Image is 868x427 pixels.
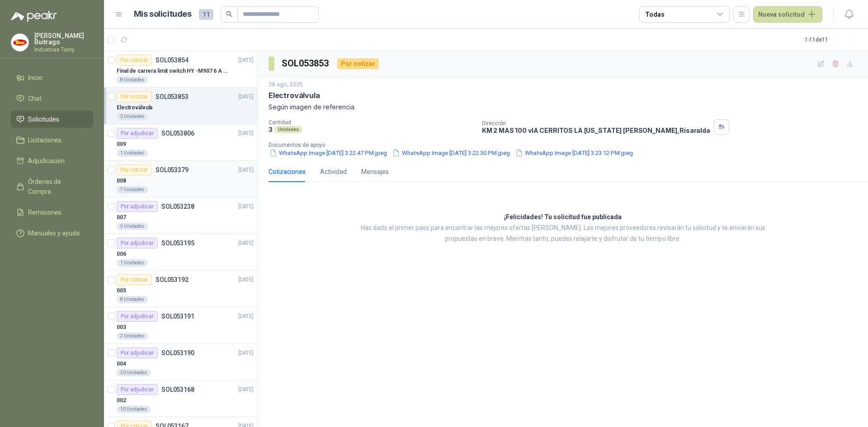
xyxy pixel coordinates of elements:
span: Chat [28,94,42,103]
p: [DATE] [238,276,254,284]
p: Cantidad [269,119,475,126]
p: 3 [269,126,273,133]
p: [PERSON_NAME] Buitrago [34,33,93,45]
h1: Mis solicitudes [134,8,192,21]
a: Por cotizarSOL053192[DATE] 0058 Unidades [104,271,257,307]
div: Actividad [320,167,347,177]
a: Por adjudicarSOL053238[DATE] 0075 Unidades [104,197,257,234]
div: Por cotizar [337,58,379,69]
span: Órdenes de Compra [28,177,85,197]
p: Dirección [482,120,710,127]
button: WhatsApp Image [DATE] 3.23.12 PM.jpeg [514,148,634,158]
div: Por adjudicar [117,128,158,139]
a: Chat [11,90,93,107]
p: [DATE] [238,385,254,394]
div: 5 Unidades [117,223,148,230]
div: 10 Unidades [117,406,151,413]
a: Remisiones [11,204,93,221]
a: Licitaciones [11,131,93,149]
div: Cotizaciones [269,167,306,177]
div: 20 Unidades [117,369,151,376]
p: 005 [117,286,126,295]
a: Manuales y ayuda [11,225,93,242]
a: Adjudicación [11,152,93,169]
a: Órdenes de Compra [11,173,93,200]
span: 11 [199,9,213,20]
p: 009 [117,140,126,149]
a: Por adjudicarSOL053168[DATE] 00210 Unidades [104,380,257,417]
div: 7 Unidades [117,186,148,193]
p: [DATE] [238,239,254,248]
h3: SOL053853 [282,56,330,70]
a: Por cotizarSOL053854[DATE] Final de carrera limit switch HY -M907 6 A - 250 V a.c8 Unidades [104,51,257,88]
p: SOL053853 [156,94,189,100]
p: [DATE] [238,349,254,357]
div: Mensajes [361,167,389,177]
div: 1 Unidades [117,259,148,267]
p: Electroválvula [269,91,320,100]
div: Unidades [274,126,302,133]
p: 002 [117,396,126,405]
a: Por cotizarSOL053379[DATE] 0087 Unidades [104,161,257,197]
p: Has dado el primer paso para encontrar las mejores ofertas [PERSON_NAME]. Los mejores proveedores... [355,223,771,244]
p: 003 [117,323,126,332]
p: SOL053379 [156,167,189,173]
a: Por cotizarSOL053853[DATE] Electroválvula3 Unidades [104,88,257,124]
div: 8 Unidades [117,76,148,84]
p: Final de carrera limit switch HY -M907 6 A - 250 V a.c [117,67,229,75]
p: Industrias Tomy [34,47,93,52]
a: Por adjudicarSOL053806[DATE] 0091 Unidades [104,124,257,161]
span: Licitaciones [28,135,61,145]
div: Todas [645,9,664,19]
span: Solicitudes [28,114,59,124]
a: Solicitudes [11,111,93,128]
img: Company Logo [11,34,28,51]
div: 8 Unidades [117,296,148,303]
div: Por adjudicar [117,347,158,358]
a: Por adjudicarSOL053190[DATE] 00420 Unidades [104,344,257,380]
p: [DATE] [238,93,254,101]
p: [DATE] [238,56,254,65]
div: Por adjudicar [117,201,158,212]
div: Por adjudicar [117,311,158,322]
p: Electroválvula [117,103,152,112]
span: search [226,11,232,17]
a: Por adjudicarSOL053191[DATE] 0032 Unidades [104,307,257,344]
p: 28 ago, 2025 [269,80,303,89]
p: Según imagen de referencia. [269,102,857,112]
p: [DATE] [238,202,254,211]
p: SOL053191 [161,313,194,319]
p: SOL053190 [161,350,194,356]
img: Logo peakr [11,11,57,22]
p: [DATE] [238,312,254,321]
button: WhatsApp Image [DATE] 3.22.47 PM.jpeg [269,148,388,158]
div: Por adjudicar [117,384,158,395]
span: Manuales y ayuda [28,228,80,238]
span: Adjudicación [28,156,65,166]
div: 1 - 11 de 11 [805,33,857,47]
p: SOL053238 [161,203,194,210]
p: SOL053854 [156,57,189,63]
button: Nueva solicitud [753,6,822,23]
p: Documentos de apoyo [269,142,864,148]
div: Por adjudicar [117,238,158,249]
div: 3 Unidades [117,113,148,120]
div: 1 Unidades [117,150,148,157]
h3: ¡Felicidades! Tu solicitud fue publicada [504,212,622,223]
p: SOL053806 [161,130,194,136]
a: Por adjudicarSOL053195[DATE] 0061 Unidades [104,234,257,271]
button: WhatsApp Image [DATE] 3.22.30 PM.jpeg [392,148,511,158]
span: Remisiones [28,207,61,217]
a: Inicio [11,69,93,86]
div: Por cotizar [117,55,152,66]
div: Por cotizar [117,91,152,102]
p: [DATE] [238,129,254,138]
div: Por cotizar [117,164,152,175]
p: SOL053195 [161,240,194,246]
p: 008 [117,177,126,185]
span: Inicio [28,73,42,83]
div: 2 Unidades [117,333,148,340]
p: 007 [117,213,126,222]
p: 006 [117,250,126,258]
p: SOL053168 [161,386,194,393]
